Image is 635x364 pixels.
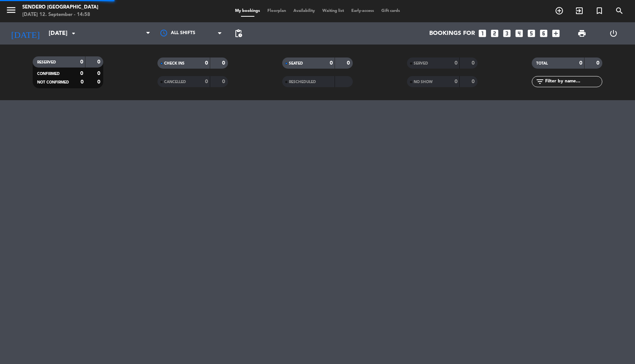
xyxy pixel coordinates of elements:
[535,77,544,86] i: filter_list
[6,4,17,16] i: menu
[378,9,404,13] span: Gift cards
[164,62,185,65] span: CHECK INS
[478,29,487,38] i: looks_one
[472,79,476,84] strong: 0
[514,29,524,38] i: looks_4
[37,72,60,76] span: CONFIRMED
[490,29,499,38] i: looks_two
[319,9,348,13] span: Waiting list
[234,29,243,38] span: pending_actions
[69,29,78,38] i: arrow_drop_down
[80,59,83,65] strong: 0
[97,71,102,76] strong: 0
[414,62,428,65] span: SERVED
[97,79,102,85] strong: 0
[22,11,98,19] div: [DATE] 12. September - 14:58
[164,80,186,84] span: CANCELLED
[6,4,17,18] button: menu
[536,62,548,65] span: TOTAL
[577,29,586,38] span: print
[429,30,475,37] span: Bookings for
[37,81,69,84] span: NOT CONFIRMED
[527,29,536,38] i: looks_5
[97,59,102,65] strong: 0
[544,78,602,86] input: Filter by name...
[595,6,604,15] i: turned_in_not
[609,29,618,38] i: power_settings_new
[205,60,208,66] strong: 0
[555,6,564,15] i: add_circle_outline
[330,60,333,66] strong: 0
[539,29,548,38] i: looks_6
[205,79,208,84] strong: 0
[289,80,316,84] span: RESCHEDULED
[231,9,264,13] span: My bookings
[348,9,378,13] span: Early-access
[502,29,512,38] i: looks_3
[6,25,45,42] i: [DATE]
[551,29,561,38] i: add_box
[347,60,351,66] strong: 0
[575,6,584,15] i: exit_to_app
[37,60,56,64] span: RESERVED
[80,71,83,76] strong: 0
[579,60,582,66] strong: 0
[414,80,433,84] span: NO SHOW
[222,79,227,84] strong: 0
[222,60,227,66] strong: 0
[290,9,319,13] span: Availability
[81,79,84,85] strong: 0
[455,60,457,66] strong: 0
[22,4,98,11] div: Sendero [GEOGRAPHIC_DATA]
[289,62,303,65] span: SEATED
[598,22,630,45] div: LOG OUT
[264,9,290,13] span: Floorplan
[615,6,624,15] i: search
[472,60,476,66] strong: 0
[596,60,601,66] strong: 0
[455,79,457,84] strong: 0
